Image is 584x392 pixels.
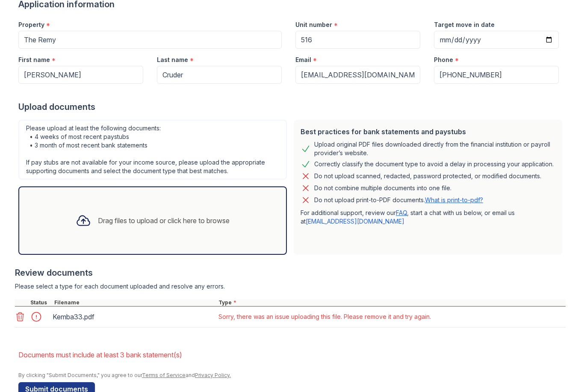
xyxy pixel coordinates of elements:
[98,215,230,226] div: Drag files to upload or click here to browse
[18,346,566,363] li: Documents must include at least 3 bank statement(s)
[314,183,451,193] div: Do not combine multiple documents into one file.
[301,127,555,137] div: Best practices for bank statements and paystubs
[18,56,50,64] label: First name
[314,140,555,157] div: Upload original PDF files downloaded directly from the financial institution or payroll provider’...
[314,196,483,204] p: Do not upload print-to-PDF documents.
[217,299,566,306] div: Type
[142,372,186,378] a: Terms of Service
[218,312,431,321] div: Sorry, there was an issue uploading this file. Please remove it and try again.
[53,310,213,324] div: Kemba33.pdf
[314,159,554,169] div: Correctly classify the document type to avoid a delay in processing your application.
[15,267,566,279] div: Review documents
[15,282,566,291] div: Please select a type for each document uploaded and resolve any errors.
[396,209,407,216] a: FAQ
[29,299,53,306] div: Status
[295,56,311,64] label: Email
[314,171,541,181] div: Do not upload scanned, redacted, password protected, or modified documents.
[195,372,231,378] a: Privacy Policy.
[434,56,453,64] label: Phone
[157,56,188,64] label: Last name
[306,218,404,225] a: [EMAIL_ADDRESS][DOMAIN_NAME]
[18,21,44,29] label: Property
[434,21,495,29] label: Target move in date
[425,196,483,203] a: What is print-to-pdf?
[18,372,566,379] div: By clicking "Submit Documents," you agree to our and
[18,101,566,113] div: Upload documents
[18,120,287,180] div: Please upload at least the following documents: • 4 weeks of most recent paystubs • 3 month of mo...
[295,21,332,29] label: Unit number
[53,299,217,306] div: Filename
[301,209,555,226] p: For additional support, review our , start a chat with us below, or email us at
